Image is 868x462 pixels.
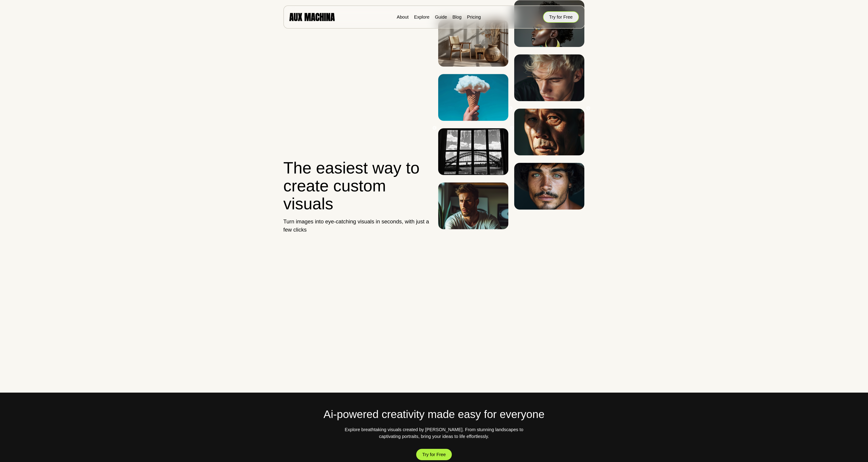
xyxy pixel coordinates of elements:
[414,15,430,20] a: Explore
[289,13,335,21] img: AUX MACHINA
[438,183,508,229] img: Image
[432,126,437,130] button: Previous
[283,406,585,423] h2: Ai-powered creativity made easy for everyone
[510,126,514,130] button: Next
[508,106,513,111] button: Previous
[283,218,430,234] p: Turn images into eye-catching visuals in seconds, with just a few clicks
[435,15,447,20] a: Guide
[514,54,584,101] img: Image
[343,426,525,440] p: Explore breathtaking visuals created by [PERSON_NAME]. From stunning landscapes to captivating po...
[452,15,462,20] a: Blog
[586,106,590,111] button: Next
[397,15,408,20] a: About
[514,109,584,155] img: Image
[283,159,430,213] h1: The easiest way to create custom visuals
[467,15,481,20] a: Pricing
[514,163,584,210] img: Image
[438,128,508,175] img: Image
[438,20,508,67] img: Image
[543,11,579,23] button: Try for Free
[438,74,508,121] img: Image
